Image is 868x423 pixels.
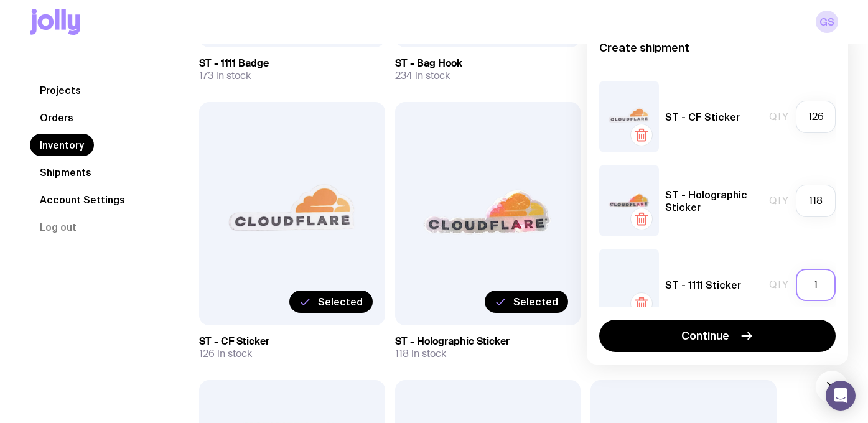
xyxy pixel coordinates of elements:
a: Account Settings [30,188,135,211]
span: 173 in stock [199,70,251,82]
span: Selected [318,295,363,308]
span: 126 in stock [199,348,252,360]
button: Log out [30,216,86,238]
h5: ST - CF Sticker [665,111,740,123]
button: Continue [599,320,836,352]
h3: ST - 1111 Badge [199,57,385,70]
a: Inventory [30,134,94,156]
a: Shipments [30,161,101,184]
a: Orders [30,106,83,129]
span: 234 in stock [395,70,450,82]
span: Qty [769,195,788,207]
span: Qty [769,111,788,123]
div: Open Intercom Messenger [826,381,856,411]
h3: ST - Bag Hook [395,57,581,70]
a: Projects [30,79,91,101]
span: Qty [769,279,788,291]
h5: ST - 1111 Sticker [665,279,741,291]
span: Continue [681,328,729,343]
h4: Create shipment [599,40,836,55]
a: GS [816,11,838,33]
span: Selected [513,295,558,308]
h3: ST - Holographic Sticker [395,335,581,348]
h3: ST - CF Sticker [199,335,385,348]
span: 118 in stock [395,348,446,360]
h5: ST - Holographic Sticker [665,188,763,213]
